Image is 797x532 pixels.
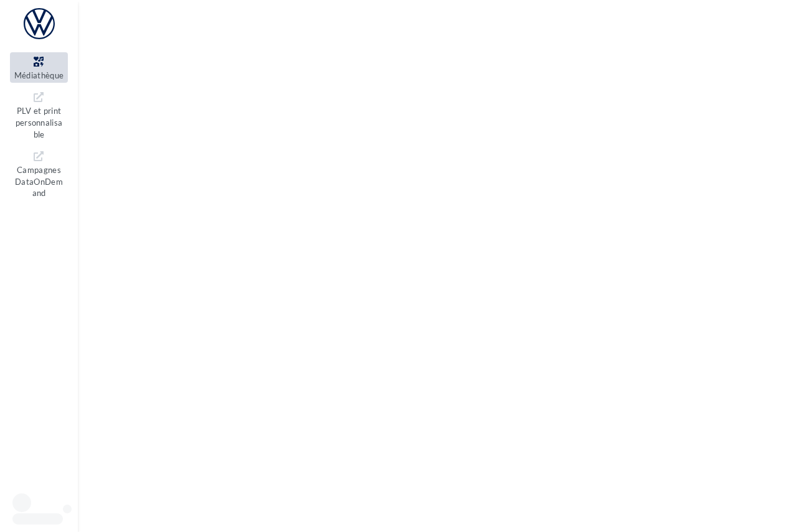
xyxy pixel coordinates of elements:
span: Campagnes DataOnDemand [15,162,63,198]
a: Médiathèque [10,52,68,83]
span: Médiathèque [14,70,64,80]
a: PLV et print personnalisable [10,88,68,142]
span: PLV et print personnalisable [16,103,63,139]
a: Campagnes DataOnDemand [10,147,68,201]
